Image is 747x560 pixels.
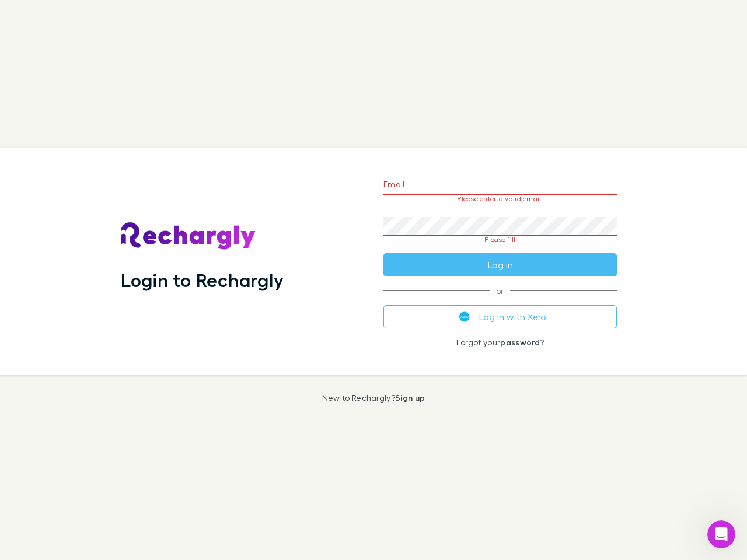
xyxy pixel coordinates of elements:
[121,269,284,291] h1: Login to Rechargly
[322,393,425,402] p: New to Rechargly?
[383,236,617,244] p: Please fill
[383,253,617,276] button: Log in
[395,393,425,402] a: Sign up
[383,305,617,328] button: Log in with Xero
[383,195,617,203] p: Please enter a valid email.
[383,290,617,291] span: or
[459,311,470,322] img: Xero's logo
[500,337,540,347] a: password
[121,222,256,250] img: Rechargly's Logo
[383,338,617,347] p: Forgot your ?
[707,520,735,548] iframe: Intercom live chat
